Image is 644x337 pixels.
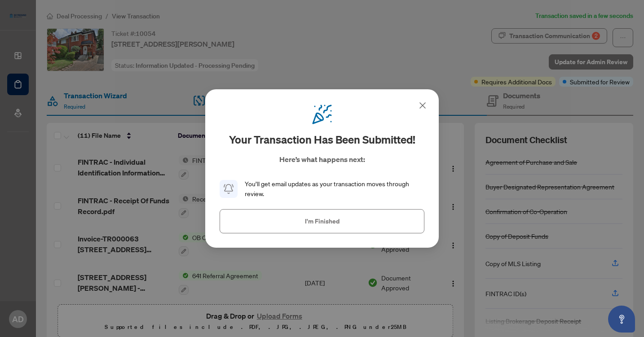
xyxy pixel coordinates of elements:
[279,154,365,165] p: Here’s what happens next:
[229,132,415,147] h2: Your transaction has been submitted!
[245,179,424,199] div: You’ll get email updates as your transaction moves through review.
[305,214,340,228] span: I'm Finished
[220,209,424,233] button: I'm Finished
[608,306,635,333] button: Open asap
